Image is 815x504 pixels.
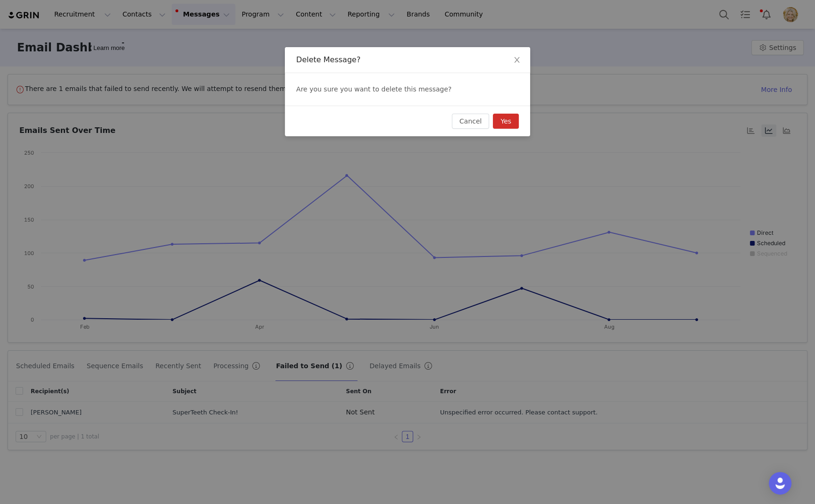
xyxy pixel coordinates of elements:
button: Cancel [452,114,489,129]
div: Delete Message? [296,55,519,65]
button: Yes [493,114,519,129]
div: Open Intercom Messenger [769,472,791,495]
div: Are you sure you want to delete this message? [285,73,530,106]
button: Close [504,47,530,74]
i: icon: close [513,56,521,64]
